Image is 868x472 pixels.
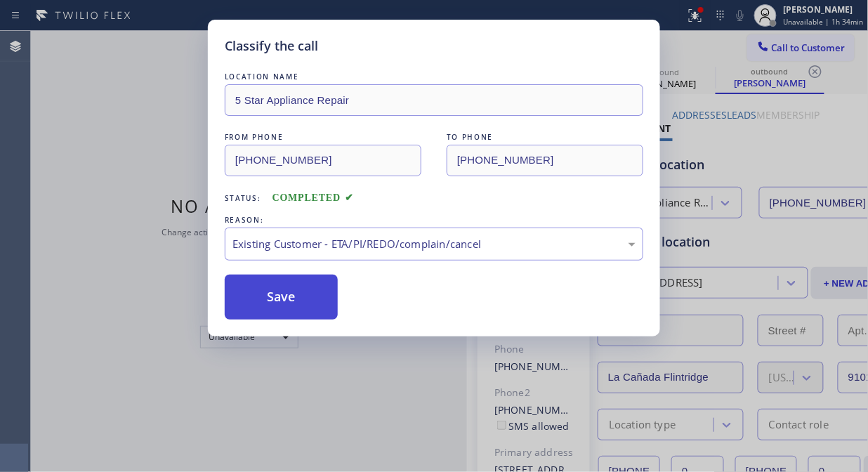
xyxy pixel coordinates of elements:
[225,145,421,176] input: From phone
[225,193,261,203] span: Status:
[225,37,318,55] h5: Classify the call
[232,236,636,252] div: Existing Customer - ETA/PI/REDO/complain/cancel
[225,213,643,228] div: REASON:
[225,70,643,84] div: LOCATION NAME
[272,192,354,203] span: COMPLETED
[447,130,643,145] div: TO PHONE
[225,275,338,320] button: Save
[447,145,643,176] input: To phone
[225,130,421,145] div: FROM PHONE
